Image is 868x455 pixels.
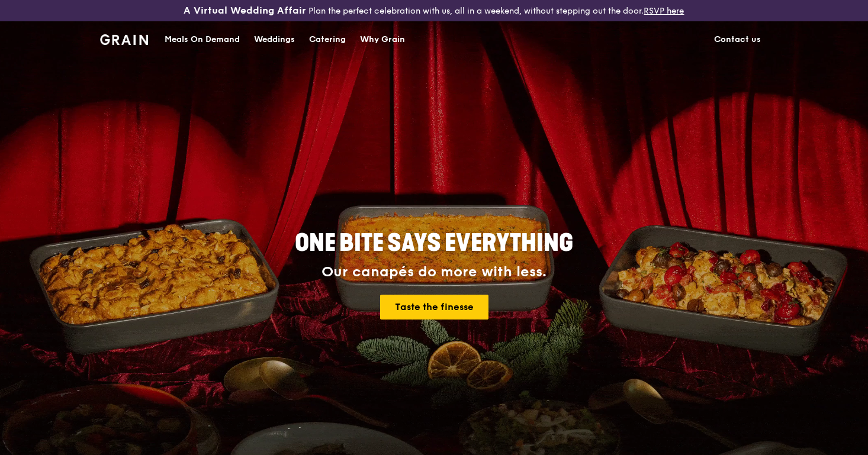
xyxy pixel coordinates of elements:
[144,5,723,17] div: Plan the perfect celebration with us, all in a weekend, without stepping out the door.
[184,5,306,17] h3: A Virtual Wedding Affair
[100,21,148,56] a: GrainGrain
[309,22,346,57] div: Catering
[353,22,412,57] a: Why Grain
[100,34,148,45] img: Grain
[380,295,488,320] a: Taste the finesse
[707,22,768,57] a: Contact us
[221,264,647,280] div: Our canapés do more with less.
[360,22,405,57] div: Why Grain
[302,22,353,57] a: Catering
[254,22,295,57] div: Weddings
[247,22,302,57] a: Weddings
[295,229,573,257] span: ONE BITE SAYS EVERYTHING
[644,6,684,16] a: RSVP here
[165,22,240,57] div: Meals On Demand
